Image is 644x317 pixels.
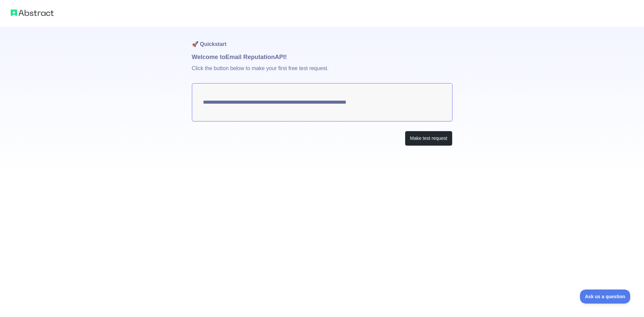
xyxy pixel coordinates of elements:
h1: 🚀 Quickstart [192,27,452,52]
img: Abstract logo [11,8,54,17]
h1: Welcome to Email Reputation API! [192,52,452,62]
p: Click the button below to make your first free test request. [192,62,452,83]
iframe: Toggle Customer Support [580,289,631,304]
button: Make test request [405,131,452,146]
